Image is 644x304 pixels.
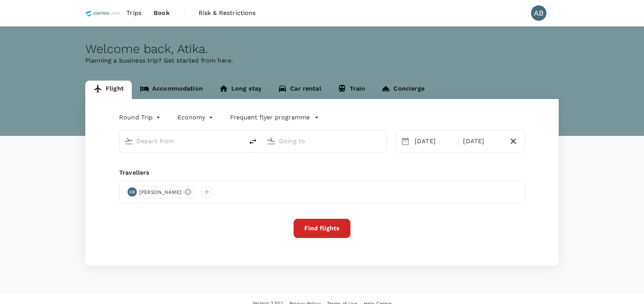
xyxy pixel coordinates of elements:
div: [DATE] [412,134,456,149]
button: Open [381,140,382,142]
input: Going to [279,135,370,147]
a: Accommodation [132,81,211,99]
div: AB[PERSON_NAME] [126,186,194,198]
button: Find flights [294,219,350,238]
div: Travellers [119,168,525,177]
button: Open [238,140,240,142]
div: Economy [178,111,215,124]
button: delete [244,132,262,151]
div: [DATE] [460,134,505,149]
span: Risk & Restrictions [199,8,256,18]
span: [PERSON_NAME] [134,188,186,196]
div: Welcome back , Atika . [85,42,559,56]
span: Book [154,8,170,18]
a: Car rental [270,81,329,99]
input: Depart from [136,135,227,147]
a: Concierge [373,81,432,99]
span: Trips [126,8,141,18]
img: Control Union Malaysia Sdn. Bhd. [85,5,120,21]
a: Train [329,81,373,99]
a: Flight [85,81,132,99]
button: Frequent flyer programme [230,113,319,122]
p: Planning a business trip? Get started from here. [85,56,559,65]
div: Round Trip [119,111,162,124]
a: Long stay [211,81,270,99]
p: Frequent flyer programme [230,113,310,122]
div: AB [128,187,137,197]
div: AB [531,5,546,21]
